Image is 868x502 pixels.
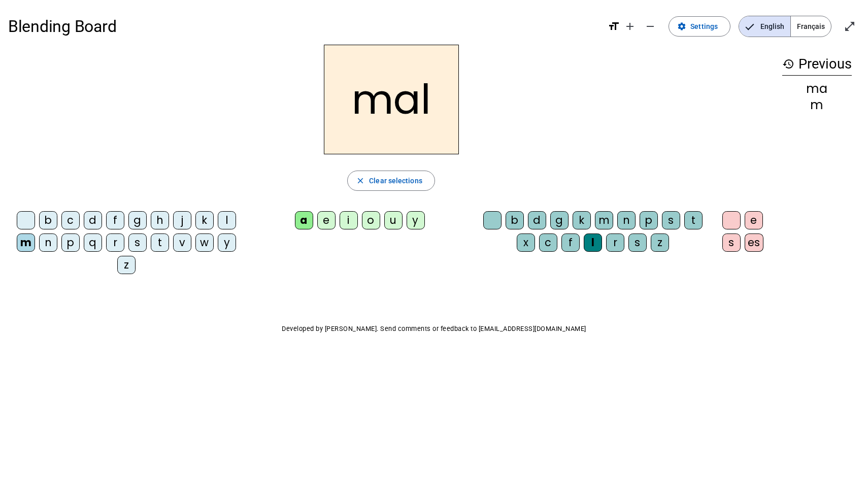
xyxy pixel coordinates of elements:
h3: Previous [782,53,852,76]
div: a [295,211,313,229]
div: b [39,211,57,229]
div: i [340,211,358,229]
span: Français [791,16,831,37]
mat-icon: add [624,20,636,32]
button: Enter full screen [840,16,860,37]
span: Clear selections [369,175,422,187]
div: b [506,211,524,229]
div: s [628,233,647,252]
div: j [173,211,191,229]
div: d [528,211,546,229]
mat-button-toggle-group: Language selection [739,16,831,37]
div: p [640,211,658,229]
div: p [61,233,80,252]
mat-icon: history [782,58,794,70]
div: e [317,211,336,229]
div: g [128,211,147,229]
div: l [218,211,236,229]
div: d [84,211,102,229]
div: k [573,211,591,229]
mat-icon: settings [677,22,686,31]
div: y [407,211,425,229]
div: l [584,233,602,252]
div: k [195,211,214,229]
div: r [106,233,124,252]
button: Clear selections [347,171,435,191]
div: r [606,233,624,252]
p: Developed by [PERSON_NAME]. Send comments or feedback to [EMAIL_ADDRESS][DOMAIN_NAME] [8,323,860,335]
div: z [117,256,136,274]
div: w [195,233,214,252]
div: f [106,211,124,229]
div: h [151,211,169,229]
div: c [539,233,557,252]
div: z [651,233,669,252]
div: o [362,211,380,229]
div: s [128,233,147,252]
div: e [745,211,763,229]
div: t [684,211,703,229]
div: v [173,233,191,252]
button: Decrease font size [640,16,660,37]
button: Increase font size [620,16,640,37]
mat-icon: close [356,176,365,185]
div: s [722,233,741,252]
div: x [517,233,535,252]
button: Settings [669,16,730,37]
div: q [84,233,102,252]
div: u [384,211,403,229]
mat-icon: remove [644,20,656,32]
mat-icon: format_size [608,20,620,32]
div: c [61,211,80,229]
h2: mal [324,45,459,154]
mat-icon: open_in_full [844,20,856,32]
div: ma [782,83,852,95]
div: n [617,211,636,229]
div: f [561,233,580,252]
span: English [739,16,790,37]
div: m [782,99,852,111]
div: y [218,233,236,252]
div: m [17,233,35,252]
div: m [595,211,613,229]
div: es [745,233,763,252]
div: t [151,233,169,252]
div: s [662,211,680,229]
div: g [550,211,569,229]
h1: Blending Board [8,10,599,43]
div: n [39,233,57,252]
span: Settings [690,20,718,32]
